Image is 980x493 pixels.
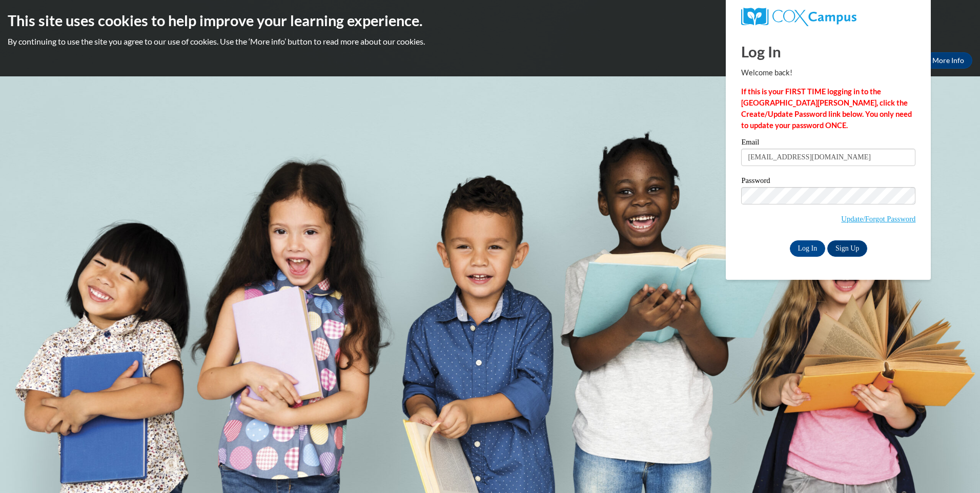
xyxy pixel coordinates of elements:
h1: Log In [741,41,915,62]
strong: If this is your FIRST TIME logging in to the [GEOGRAPHIC_DATA][PERSON_NAME], click the Create/Upd... [741,87,912,130]
a: Update/Forgot Password [841,215,915,223]
a: More Info [924,52,972,69]
label: Password [741,177,915,187]
h2: This site uses cookies to help improve your learning experience. [8,10,972,31]
input: Log In [790,240,826,257]
a: COX Campus [741,8,915,26]
a: Sign Up [827,240,867,257]
img: COX Campus [741,8,856,26]
label: Email [741,138,915,149]
p: Welcome back! [741,67,915,78]
p: By continuing to use the site you agree to our use of cookies. Use the ‘More info’ button to read... [8,36,972,47]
